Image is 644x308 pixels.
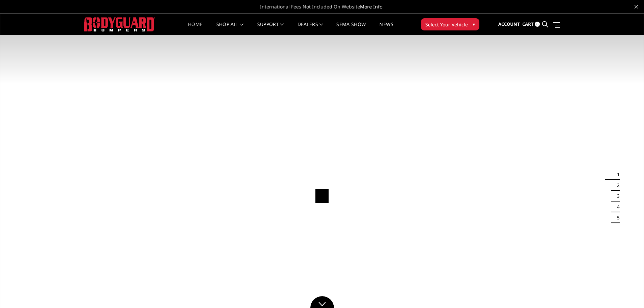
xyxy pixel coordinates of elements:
a: Cart 0 [522,15,540,33]
a: More Info [360,3,382,10]
span: Account [498,21,520,27]
a: shop all [216,22,244,35]
a: News [379,22,393,35]
a: Dealers [297,22,323,35]
button: 5 of 5 [613,212,620,223]
button: 2 of 5 [613,180,620,191]
button: 4 of 5 [613,202,620,212]
a: SEMA Show [336,22,366,35]
button: 3 of 5 [613,191,620,202]
a: Account [498,15,520,33]
button: 1 of 5 [613,169,620,180]
span: Select Your Vehicle [425,21,468,28]
a: Click to Down [310,296,334,308]
a: Support [257,22,284,35]
button: Select Your Vehicle [421,18,479,30]
span: Cart [522,21,534,27]
img: BODYGUARD BUMPERS [84,17,155,31]
span: 0 [535,22,540,27]
span: ▾ [473,21,475,28]
a: Home [188,22,202,35]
